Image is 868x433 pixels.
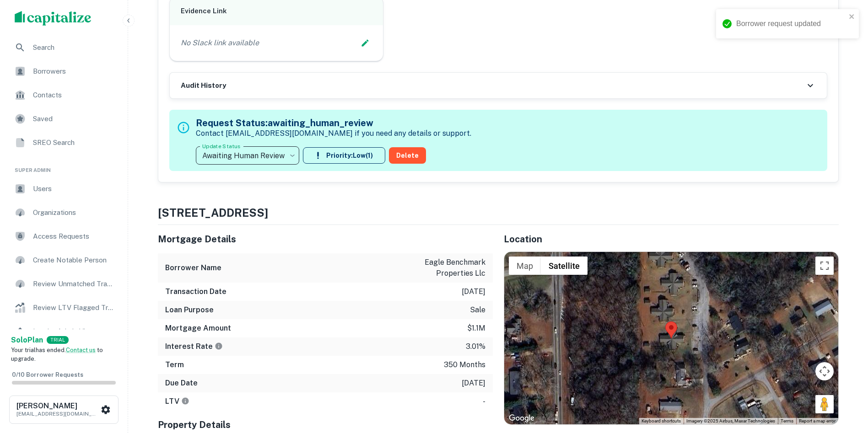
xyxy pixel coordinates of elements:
a: Review LTV Flagged Transactions [7,297,120,319]
p: $1.1m [467,323,485,334]
p: - [483,396,485,407]
h6: Audit History [181,80,226,91]
h6: Term [165,359,184,370]
a: Review Unmatched Transactions [7,273,120,295]
span: Borrowers [33,66,115,77]
p: eagle benchmark properties llc [403,257,485,279]
h6: Due Date [165,378,198,389]
img: capitalize-logo.png [15,11,92,26]
button: Drag Pegman onto the map to open Street View [815,395,834,413]
svg: LTVs displayed on the website are for informational purposes only and may be reported incorrectly... [181,397,189,405]
div: TRIAL [47,336,69,344]
p: [EMAIL_ADDRESS][DOMAIN_NAME] [16,410,99,418]
h5: Mortgage Details [158,232,493,246]
a: Report a map error [799,418,836,423]
div: Awaiting Human Review [196,143,299,168]
h5: Location [504,232,839,246]
span: Access Requests [33,231,115,242]
h6: Loan Purpose [165,305,214,315]
p: Contact [EMAIL_ADDRESS][DOMAIN_NAME] if you need any details or support. [196,128,471,139]
img: Google [507,412,537,424]
h6: Mortgage Amount [165,323,231,334]
a: Organizations [7,202,120,224]
p: 350 months [444,359,485,370]
p: 3.01% [466,341,485,352]
a: Contacts [7,84,120,106]
li: Super Admin [7,155,120,178]
a: Lender Admin View [7,321,120,342]
button: [PERSON_NAME][EMAIL_ADDRESS][DOMAIN_NAME] [9,396,119,424]
a: Create Notable Person [7,249,120,271]
h5: Request Status: awaiting_human_review [196,116,471,130]
h5: Property Details [158,418,493,432]
a: SREO Search [7,132,120,154]
a: Access Requests [7,225,120,247]
span: Contacts [33,90,115,101]
span: Search [33,42,115,53]
h6: Evidence Link [181,6,372,16]
a: Users [7,178,120,200]
a: Open this area in Google Maps (opens a new window) [507,412,537,424]
span: Imagery ©2025 Airbus, Maxar Technologies [686,418,775,423]
span: Organizations [33,207,115,218]
span: Review Unmatched Transactions [33,278,115,289]
p: [DATE] [462,378,485,389]
span: Users [33,183,115,194]
button: Edit Slack Link [358,36,372,50]
h6: Interest Rate [165,341,223,352]
a: Terms (opens in new tab) [781,418,793,423]
span: Saved [33,113,115,124]
span: 0 / 10 Borrower Requests [12,371,83,378]
svg: The interest rates displayed on the website are for informational purposes only and may be report... [215,342,223,350]
button: Toggle fullscreen view [815,257,834,275]
span: Your trial has ended. to upgrade. [11,347,103,363]
h6: [PERSON_NAME] [16,402,99,410]
button: Show street map [509,257,541,275]
a: Search [7,37,120,59]
a: Borrowers [7,60,120,82]
a: Contact us [66,347,96,353]
span: Review LTV Flagged Transactions [33,302,115,313]
span: Lender Admin View [33,326,115,337]
button: Show satellite imagery [541,257,588,275]
a: SoloPlan [11,335,43,346]
button: close [849,13,855,21]
button: Priority:Low(1) [303,147,385,164]
label: Update Status [202,142,240,150]
button: Delete [389,147,426,164]
p: No Slack link available [181,37,259,48]
p: [DATE] [462,286,485,297]
iframe: Chat Widget [822,360,868,404]
h6: LTV [165,396,189,407]
p: sale [470,305,485,315]
button: Map camera controls [815,362,834,380]
h6: Transaction Date [165,286,226,297]
span: Create Notable Person [33,255,115,266]
strong: Solo Plan [11,336,43,344]
h6: Borrower Name [165,262,221,273]
h4: [STREET_ADDRESS] [158,204,839,221]
div: Borrower request updated [736,18,846,29]
button: Keyboard shortcuts [642,418,681,424]
a: Saved [7,108,120,130]
span: SREO Search [33,137,115,148]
